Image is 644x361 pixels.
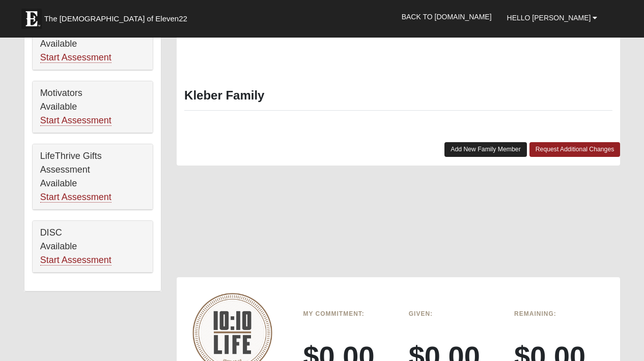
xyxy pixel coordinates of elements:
a: Hello [PERSON_NAME] [499,5,605,30]
h6: Given: [409,310,499,317]
a: Start Assessment [40,192,111,203]
a: Start Assessment [40,255,111,266]
img: Eleven22 logo [21,9,42,29]
div: DISC Available [33,221,153,273]
h3: Kleber Family [184,88,612,103]
a: The [DEMOGRAPHIC_DATA] of Eleven22 [16,4,220,29]
span: The [DEMOGRAPHIC_DATA] of Eleven22 [44,14,187,24]
div: LifeThrive Gifts Assessment Available [33,144,153,210]
a: Start Assessment [40,115,111,126]
a: Start Assessment [40,52,111,63]
h6: My Commitment: [303,310,393,317]
a: Add New Family Member [444,142,527,157]
a: Request Additional Changes [529,142,621,157]
span: Hello [PERSON_NAME] [507,14,591,22]
div: Motivators Available [33,81,153,133]
a: Back to [DOMAIN_NAME] [394,4,499,29]
div: Emotional Intelligence Available [33,18,153,70]
h6: Remaining: [514,310,604,317]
